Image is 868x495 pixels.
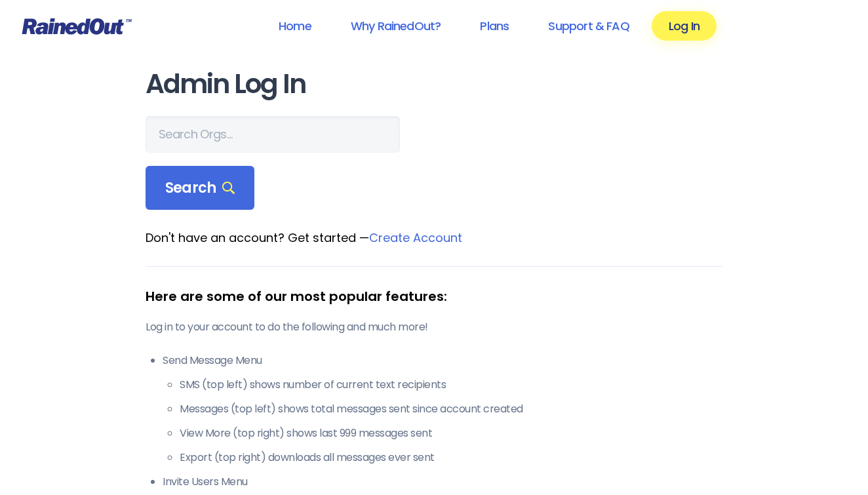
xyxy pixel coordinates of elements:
[165,179,235,197] span: Search
[163,353,722,465] li: Send Message Menu
[180,377,722,393] li: SMS (top left) shows number of current text recipients
[531,11,646,41] a: Support & FAQ
[334,11,458,41] a: Why RainedOut?
[180,426,722,441] li: View More (top right) shows last 999 messages sent
[146,287,722,306] div: Here are some of our most popular features:
[146,166,254,210] div: Search
[146,69,722,99] h1: Admin Log In
[652,11,717,41] a: Log In
[369,229,462,246] a: Create Account
[180,450,722,465] li: Export (top right) downloads all messages ever sent
[146,116,400,153] input: Search Orgs…
[180,401,722,417] li: Messages (top left) shows total messages sent since account created
[463,11,526,41] a: Plans
[146,319,722,335] p: Log in to your account to do the following and much more!
[262,11,328,41] a: Home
